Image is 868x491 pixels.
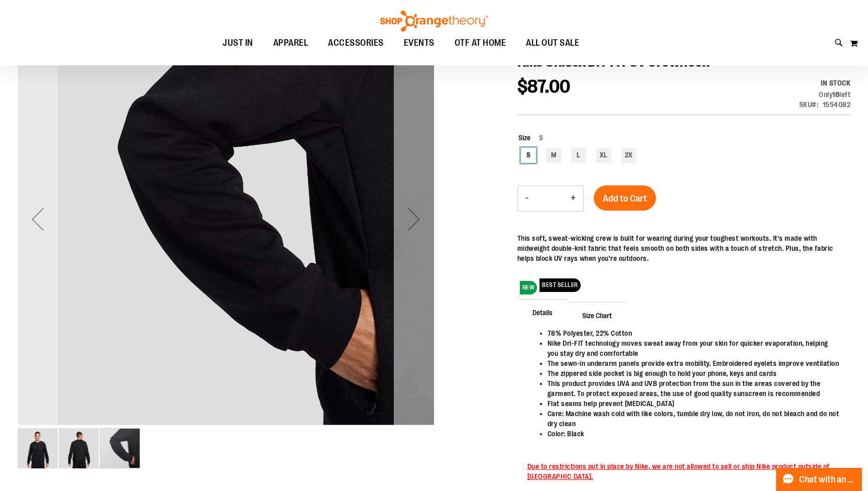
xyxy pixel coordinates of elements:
[18,428,58,468] img: Nike Unisex Dri-FIT UV Versatile Crew Sweatshirt
[776,468,862,491] button: Chat with an Expert
[546,148,561,163] div: M
[567,302,627,328] span: Size Chart
[571,148,586,163] div: L
[328,32,384,54] span: ACCESSORIES
[455,32,506,54] span: OTF AT HOME
[799,475,856,484] span: Chat with an Expert
[548,338,840,358] li: Nike Dri-FIT technology moves sweat away from your skin for quicker evaporation, helping you stay...
[404,32,435,54] span: EVENTS
[518,134,530,142] span: Size
[526,32,579,54] span: ALL OUT SALE
[548,378,840,399] li: This product provides UVA and UVB protection from the sun in the areas covered by the garment. To...
[379,11,489,32] img: Shop Orangetheory
[521,148,536,163] div: S
[621,148,636,163] div: 2X
[520,281,537,294] span: NEW
[273,32,308,54] span: APPAREL
[596,148,611,163] div: XL
[563,186,583,211] button: Increase product quantity
[548,358,840,368] li: The sewn-in underarm panels provide extra mobility. Embroidered eyelets improve ventilation
[517,76,571,97] span: $87.00
[594,185,656,211] button: Add to Cart
[527,462,830,480] span: Due to restrictions put in place by Nike, we are not allowed to sell or ship Nike product outside...
[518,186,536,211] button: Decrease product quantity
[394,11,434,427] div: Next
[59,428,99,468] img: Nike Unisex Dri-FIT UV Versatile Crew Sweatshirt
[548,409,840,429] li: Care: Machine wash cold with like colors, tumble dry low, do not iron, do not bleach and do not d...
[799,89,851,100] div: Qty
[18,427,59,469] div: image 1 of 3
[799,101,819,109] strong: SKU
[548,368,840,378] li: The zippered side pocket is big enough to hold your phone, keys and cards
[603,193,647,204] span: Add to Cart
[59,427,100,469] div: image 2 of 3
[548,429,840,439] li: Color: Black
[517,53,709,70] span: Nike Unisex Dri-FIT UV Crewneck
[548,399,840,409] li: Flat seams help prevent [MEDICAL_DATA]
[536,186,563,211] input: Product quantity
[18,11,434,469] div: carousel
[517,233,850,263] div: This soft, sweat-wicking crew is built for wearing during your toughest workouts. It's made with ...
[539,278,581,292] span: BEST SELLER
[18,11,434,427] div: Nike Unisex Dri-FIT UV Versatile Crew Sweatshirt
[799,78,851,88] div: Availability
[548,328,840,338] li: 78% Polyester, 22% Cotton
[823,100,851,110] div: 1554082
[530,134,543,142] span: S
[18,9,434,425] img: Nike Unisex Dri-FIT UV Versatile Crew Sweatshirt
[18,11,58,427] div: Previous
[832,90,839,99] strong: 16
[517,299,568,325] span: Details
[223,32,253,54] span: JUST IN
[100,427,140,469] div: image 3 of 3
